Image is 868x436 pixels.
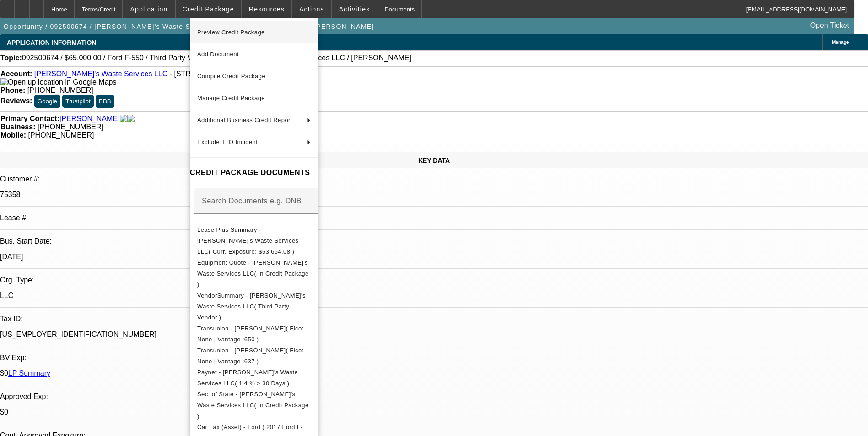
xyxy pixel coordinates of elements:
[197,29,265,36] span: Preview Credit Package
[197,347,304,365] span: Transunion - [PERSON_NAME]( Fico: None | Vantage :637 )
[190,323,318,345] button: Transunion - Endsley, Tommy( Fico: None | Vantage :650 )
[197,117,292,123] span: Additional Business Credit Report
[197,226,299,255] span: Lease Plus Summary - [PERSON_NAME]'s Waste Services LLC( Curr. Exposure: $53,654.08 )
[197,369,298,387] span: Paynet - [PERSON_NAME]'s Waste Services LLC( 1.4 % > 30 Days )
[197,51,239,58] span: Add Document
[190,345,318,367] button: Transunion - Endsley, Charlene( Fico: None | Vantage :637 )
[190,224,318,257] button: Lease Plus Summary - Charlene's Waste Services LLC( Curr. Exposure: $53,654.08 )
[190,290,318,323] button: VendorSummary - Charlene's Waste Services LLC( Third Party Vendor )
[190,367,318,389] button: Paynet - Charlene's Waste Services LLC( 1.4 % > 30 Days )
[190,167,318,178] h4: CREDIT PACKAGE DOCUMENTS
[197,292,306,321] span: VendorSummary - [PERSON_NAME]'s Waste Services LLC( Third Party Vendor )
[202,197,302,205] mat-label: Search Documents e.g. DNB
[197,259,309,288] span: Equipment Quote - [PERSON_NAME]'s Waste Services LLC( In Credit Package )
[190,257,318,290] button: Equipment Quote - Charlene's Waste Services LLC( In Credit Package )
[197,138,258,145] span: Exclude TLO Incident
[190,389,318,422] button: Sec. of State - Charlene's Waste Services LLC( In Credit Package )
[197,73,265,80] span: Compile Credit Package
[197,325,304,343] span: Transunion - [PERSON_NAME]( Fico: None | Vantage :650 )
[197,95,265,101] span: Manage Credit Package
[197,391,309,420] span: Sec. of State - [PERSON_NAME]'s Waste Services LLC( In Credit Package )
